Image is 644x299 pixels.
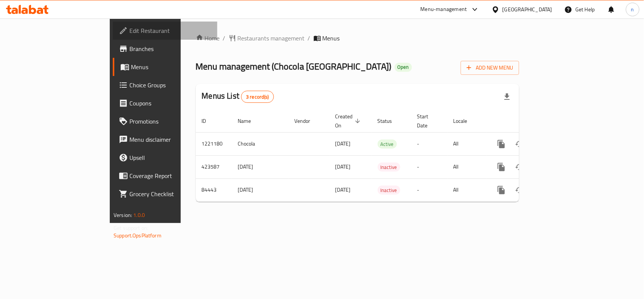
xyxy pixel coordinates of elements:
button: Change Status [510,135,529,153]
span: Inactive [378,186,400,195]
a: Branches [113,40,217,58]
div: [GEOGRAPHIC_DATA] [503,5,552,14]
span: Inactive [378,163,400,172]
span: [DATE] [335,185,351,195]
span: Coupons [129,99,211,108]
a: Support.OpsPlatform [114,231,161,240]
td: All [447,132,486,155]
span: 1.0.0 [133,210,145,220]
td: - [411,155,447,178]
span: ID [202,116,216,125]
div: Total records count [241,91,274,103]
span: Upsell [129,153,211,162]
span: Choice Groups [129,81,211,90]
span: Restaurants management [238,34,305,43]
td: - [411,178,447,201]
span: Coverage Report [129,171,211,180]
table: enhanced table [196,110,571,202]
div: Active [378,139,397,149]
span: Status [378,116,402,125]
span: 3 record(s) [241,93,274,101]
span: Branches [129,44,211,53]
td: [DATE] [232,178,289,201]
div: Export file [498,88,516,106]
button: Change Status [510,181,529,199]
span: [DATE] [335,162,351,172]
span: Created On [335,112,363,130]
span: Active [378,140,397,149]
a: Coupons [113,94,217,112]
span: [DATE] [335,139,351,149]
span: Get support on: [114,223,148,233]
a: Grocery Checklist [113,185,217,203]
span: Promotions [129,117,211,126]
div: Menu-management [421,5,467,14]
a: Choice Groups [113,76,217,94]
li: / [223,34,226,43]
span: Start Date [417,112,438,130]
nav: breadcrumb [196,34,519,43]
a: Upsell [113,149,217,167]
span: Grocery Checklist [129,189,211,198]
a: Edit Restaurant [113,22,217,40]
span: Add New Menu [467,63,513,73]
th: Actions [486,110,571,133]
a: Coverage Report [113,167,217,185]
a: Promotions [113,112,217,130]
button: Change Status [510,158,529,176]
td: [DATE] [232,155,289,178]
span: Open [395,64,412,70]
button: Add New Menu [461,61,519,75]
button: more [492,181,510,199]
span: Vendor [295,116,320,125]
span: Version: [114,210,132,220]
td: - [411,132,447,155]
span: Edit Restaurant [129,26,211,35]
span: Menu management ( Chocola [GEOGRAPHIC_DATA] ) [196,58,392,75]
span: Menu disclaimer [129,135,211,144]
span: Locale [453,116,477,125]
div: Inactive [378,186,400,195]
span: Menus [323,34,340,43]
span: n [631,5,634,14]
button: more [492,158,510,176]
td: All [447,155,486,178]
li: / [308,34,310,43]
a: Menus [113,58,217,76]
td: All [447,178,486,201]
div: Open [395,63,412,72]
span: Name [238,116,261,125]
button: more [492,135,510,153]
h2: Menus List [202,90,274,103]
span: Menus [131,62,211,71]
a: Menu disclaimer [113,130,217,149]
a: Restaurants management [229,34,305,43]
div: Inactive [378,163,400,172]
td: Chocola [232,132,289,155]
